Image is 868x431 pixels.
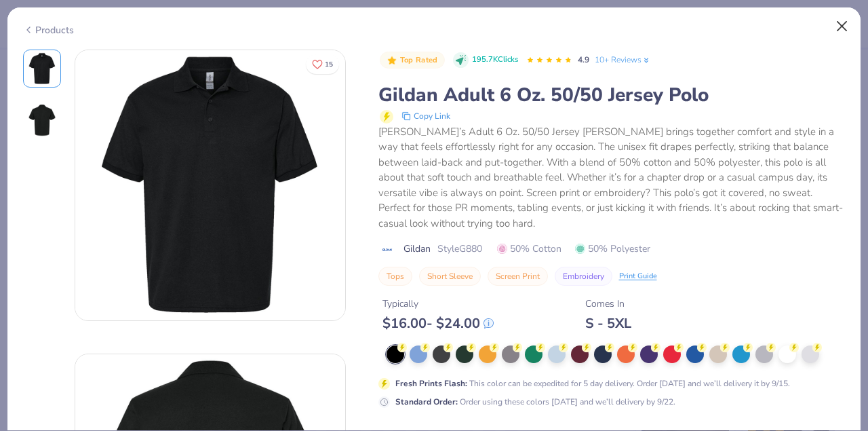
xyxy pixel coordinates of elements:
[395,396,458,407] strong: Standard Order :
[472,54,518,66] span: 195.7K Clicks
[382,297,494,311] div: Typically
[306,54,339,74] button: Like
[578,54,589,65] span: 4.9
[378,82,846,108] div: Gildan Adult 6 Oz. 50/50 Jersey Polo
[395,378,467,389] strong: Fresh Prints Flash :
[23,23,74,37] div: Products
[555,267,612,286] button: Embroidery
[397,108,454,124] button: copy to clipboard
[26,52,58,85] img: Front
[75,50,345,320] img: Front
[395,377,790,390] div: This color can be expedited for 5 day delivery. Order [DATE] and we’ll delivery it by 9/15.
[382,315,494,332] div: $ 16.00 - $ 24.00
[619,271,657,282] div: Print Guide
[378,267,412,286] button: Tops
[829,14,855,39] button: Close
[26,104,58,136] img: Back
[585,315,631,332] div: S - 5XL
[403,242,431,256] span: Gildan
[575,242,650,256] span: 50% Polyester
[378,124,846,231] div: [PERSON_NAME]’s Adult 6 Oz. 50/50 Jersey [PERSON_NAME] brings together comfort and style in a way...
[400,56,438,64] span: Top Rated
[378,244,397,255] img: brand logo
[380,52,445,69] button: Badge Button
[595,54,651,66] a: 10+ Reviews
[585,297,631,311] div: Comes In
[488,267,548,286] button: Screen Print
[526,50,572,71] div: 4.9 Stars
[419,267,481,286] button: Short Sleeve
[325,61,333,68] span: 15
[497,242,561,256] span: 50% Cotton
[387,55,397,66] img: Top Rated sort
[437,242,482,256] span: Style G880
[395,396,675,408] div: Order using these colors [DATE] and we’ll delivery by 9/22.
